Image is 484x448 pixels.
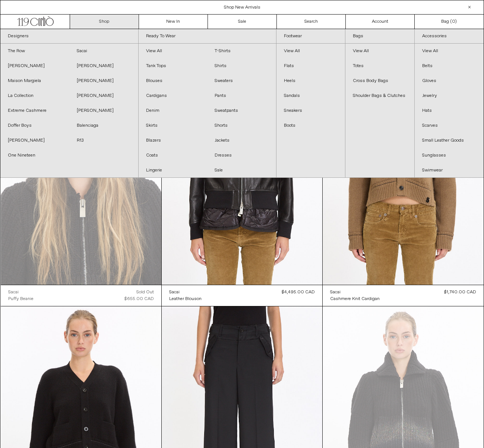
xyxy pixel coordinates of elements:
a: Sweaters [207,73,276,88]
a: Bag () [415,15,484,29]
a: Sacai [330,289,380,296]
a: Search [277,15,346,29]
a: Sale [208,15,277,29]
a: Coats [139,148,208,163]
a: Extreme Cashmere [0,103,69,118]
div: Sacai [330,289,341,296]
a: Sacai [8,289,34,296]
a: Hats [415,103,484,118]
a: Jackets [207,133,276,148]
a: Balenciaga [69,118,138,133]
a: Skirts [139,118,208,133]
a: Account [346,15,415,29]
a: Cross Body Bags [345,73,414,88]
a: Denim [139,103,208,118]
a: Belts [415,59,484,73]
a: Boots [276,118,345,133]
a: Tank Tops [139,59,208,73]
a: Shop New Arrivals [224,4,260,10]
a: Gloves [415,73,484,88]
a: [PERSON_NAME] [69,88,138,103]
a: Pants [207,88,276,103]
a: Blouses [139,73,208,88]
a: Scarves [415,118,484,133]
a: Shorts [207,118,276,133]
span: ) [452,18,457,25]
a: [PERSON_NAME] [0,133,69,148]
a: Flats [276,59,345,73]
div: $655.00 CAD [124,296,154,302]
a: T-Shirts [207,44,276,59]
a: Cashmere Knit Cardigan [330,296,380,302]
a: Doffer Boys [0,118,69,133]
a: View All [276,44,345,59]
a: View All [415,44,484,59]
a: Cardigans [139,88,208,103]
a: Sunglasses [415,148,484,163]
a: Jewelry [415,88,484,103]
a: R13 [69,133,138,148]
a: Maison Margiela [0,73,69,88]
a: Footwear [276,29,345,44]
a: Shirts [207,59,276,73]
a: Sale [207,163,276,178]
a: [PERSON_NAME] [69,73,138,88]
a: Lingerie [139,163,208,178]
a: Sandals [276,88,345,103]
a: Ready To Wear [139,29,276,44]
a: Swimwear [415,163,484,178]
span: 0 [452,19,455,25]
a: One Nineteen [0,148,69,163]
a: La Collection [0,88,69,103]
a: View All [139,44,208,59]
a: View All [345,44,414,59]
a: Shop [70,15,139,29]
div: $4,495.00 CAD [282,289,315,296]
a: [PERSON_NAME] [0,59,69,73]
div: Sold out [136,289,154,296]
a: Totes [345,59,414,73]
a: Dresses [207,148,276,163]
a: Sneakers [276,103,345,118]
div: $1,740.00 CAD [444,289,476,296]
a: Small Leather Goods [415,133,484,148]
a: Designers [0,29,138,44]
a: Blazers [139,133,208,148]
a: Sweatpants [207,103,276,118]
a: Heels [276,73,345,88]
div: Sacai [169,289,180,296]
div: Sacai [8,289,19,296]
a: Shoulder Bags & Clutches [345,88,414,103]
a: Sacai [69,44,138,59]
a: The Row [0,44,69,59]
a: [PERSON_NAME] [69,103,138,118]
a: Sacai [169,289,202,296]
a: Puffy Beanie [8,296,34,302]
a: Bags [345,29,414,44]
a: Leather Blouson [169,296,202,302]
a: Accessories [415,29,484,44]
a: New In [139,15,208,29]
a: [PERSON_NAME] [69,59,138,73]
